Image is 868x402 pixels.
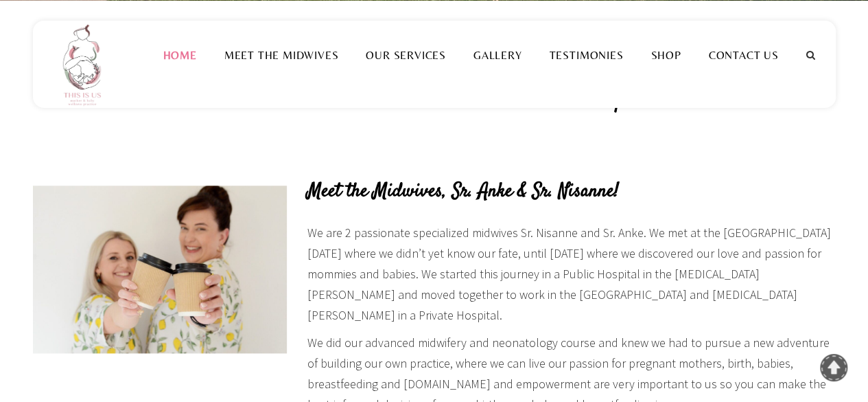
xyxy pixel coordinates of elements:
img: This is us practice [54,21,115,108]
a: Testimonies [535,49,637,62]
img: 997DF1E5-05B3-46C1-AE5D-659CC829DC1B [33,186,287,354]
a: Shop [637,49,694,62]
a: Meet the Midwives [211,49,353,62]
a: Our Services [352,49,460,62]
a: Home [149,49,210,62]
p: We are 2 passionate specialized midwives Sr. Nisanne and Sr. Anke. We met at the [GEOGRAPHIC_DATA... [307,223,836,326]
strong: Meet the Midwives, Sr. Anke & Sr. Nisanne! [307,178,619,205]
a: Contact Us [695,49,793,62]
a: Gallery [460,49,536,62]
a: To Top [820,354,847,381]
